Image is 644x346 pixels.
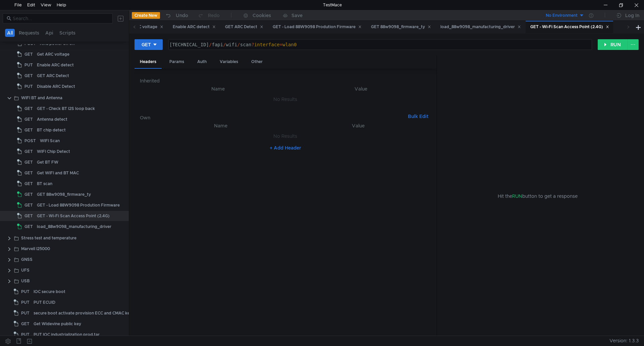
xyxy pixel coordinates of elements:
button: All [5,29,15,37]
div: GET - Load 88W9098 Prodution Firmware [273,23,362,31]
th: Name [151,122,290,130]
div: IOC secure boot [34,287,65,297]
div: Get Widevine public key [34,319,81,329]
span: GET [24,189,33,199]
div: Marvell I25000 [21,244,50,254]
button: GET [135,39,163,50]
div: Log In [625,11,639,19]
div: GET 88w9098_firmware_ty [37,189,91,199]
div: Cookies [253,11,271,19]
div: Disable ARC Detect [37,81,75,92]
div: GNSS [21,254,33,265]
div: GET ARC Detect [225,23,263,31]
button: + Add Header [267,144,304,152]
span: PUT [24,60,33,70]
h6: Own [140,114,405,122]
div: PUT ECUID [34,297,55,307]
div: GET - Wi-Fi Scan Access Point (2.4G) [37,211,110,221]
span: RUN [512,193,522,199]
div: Auth [192,56,212,68]
div: WIFI BT and Antenna [21,93,62,103]
div: Undo [176,11,188,19]
div: Get WIFI and BT MAC [37,168,79,178]
span: GET [24,147,33,157]
div: Redo [208,11,220,19]
span: GET [24,157,33,167]
nz-embed-empty: No Results [273,133,297,139]
span: PUT [21,287,30,297]
div: Get BT FW [37,157,58,167]
div: UFS [21,265,30,275]
nz-embed-empty: No Results [273,96,297,102]
div: secure boot activate provision ECC and CMAC keys [34,308,134,318]
th: Value [290,122,426,130]
div: Headers [135,56,162,69]
div: Enable ARC detect [173,23,216,31]
button: Api [43,29,55,37]
div: Stress test and temperature [21,233,76,243]
button: Redo [193,10,224,20]
div: USB [21,276,30,286]
div: Variables [214,56,244,68]
div: Save [291,13,303,18]
span: GET [24,222,33,232]
span: GET [24,114,33,124]
span: POST [24,136,36,146]
span: GET [24,179,33,189]
div: GET [142,41,151,48]
div: GET - Check BT I2S loop back [37,104,95,114]
div: GET ARC Detect [37,71,69,81]
button: No Environment [538,10,584,21]
th: Value [291,85,431,93]
div: BT scan [37,179,52,189]
button: Scripts [57,29,77,37]
button: Requests [17,29,41,37]
div: Antenna detect [37,114,67,124]
input: Search... [13,15,109,22]
div: Get ARC voltage [37,49,69,59]
span: PUT [24,81,33,92]
button: RUN [598,39,628,50]
div: Get ARC voltage [125,23,163,31]
span: GET [24,71,33,81]
span: PUT [21,330,30,340]
span: GET [24,104,33,114]
div: WIFI Scan [40,136,60,146]
button: Undo [160,10,193,20]
span: PUT [21,308,30,318]
span: Version: 1.3.3 [609,336,639,346]
div: load_88w9098_manufacturing_driver [440,23,521,31]
span: GET [24,211,33,221]
div: PUT IOC industrialization prod.tar [34,330,100,340]
th: Name [145,85,291,93]
div: No Environment [546,12,578,19]
span: GET [24,49,33,59]
div: BT chip detect [37,125,66,135]
button: Create New [132,12,160,19]
div: GET 88w9098_firmware_ty [371,23,431,31]
div: GET - Wi-Fi Scan Access Point (2.4G) [530,23,609,31]
span: GET [24,200,33,210]
div: GET - Load 88W9098 Prodution Firmware [37,200,120,210]
span: Hit the button to get a response [498,192,578,200]
h6: Inherited [140,77,431,85]
span: GET [24,168,33,178]
div: WIFI Chip Detect [37,147,70,157]
div: Enable ARC detect [37,60,74,70]
div: Other [246,56,268,68]
button: Bulk Edit [405,112,431,120]
div: Params [164,56,190,68]
div: load_88w9098_manufacturing_driver [37,222,111,232]
span: GET [21,319,30,329]
span: GET [24,125,33,135]
span: PUT [21,297,30,307]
